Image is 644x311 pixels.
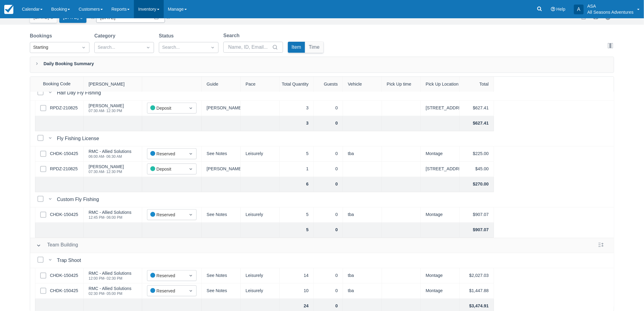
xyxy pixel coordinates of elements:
[280,77,314,92] div: Total Quantity
[343,268,382,284] div: tba
[241,268,280,284] div: Leisurely
[314,162,343,177] div: 0
[343,77,382,92] div: Vehicle
[50,150,78,157] a: CHDK-150425
[280,207,314,223] div: 5
[280,268,314,284] div: 14
[280,162,314,177] div: 1
[94,32,118,40] label: Category
[57,196,101,203] div: Custom Fly Fishing
[89,170,124,174] div: 07:30 AM - 12:30 PM
[57,257,83,264] div: Trap Shoot
[460,116,494,131] div: $627.41
[89,104,124,108] div: [PERSON_NAME]
[288,42,305,53] button: Item
[159,32,176,40] label: Status
[188,166,194,172] span: Dropdown icon
[241,77,280,92] div: Pace
[280,101,314,116] div: 3
[343,284,382,299] div: tba
[202,77,241,92] div: Guide
[556,7,565,12] span: Help
[587,3,634,9] p: ASA
[50,272,78,279] a: CHDK-150425
[50,166,78,172] a: RPDZ-210825
[150,272,182,279] div: Reserved
[460,101,494,116] div: $627.41
[89,292,131,295] div: 02:30 PM - 05:00 PM
[241,284,280,299] div: Leisurely
[314,77,343,92] div: Guests
[241,207,280,223] div: Leisurely
[89,286,131,291] div: RMC - Allied Solutions
[228,42,271,53] input: Name, ID, Email...
[84,77,142,92] div: [PERSON_NAME]
[57,135,101,142] div: Fly Fishing License
[150,150,182,157] div: Reserved
[551,7,555,11] i: Help
[314,268,343,284] div: 0
[188,212,194,218] span: Dropdown icon
[223,32,242,39] label: Search
[30,57,614,73] div: Daily Booking Summary
[89,271,131,275] div: RMC - Allied Solutions
[202,268,241,284] div: See Notes
[188,105,194,111] span: Dropdown icon
[202,207,241,223] div: See Notes
[343,207,382,223] div: tba
[57,89,103,97] div: Half Day Fly Fishing
[89,109,124,113] div: 07:30 AM - 12:30 PM
[150,211,182,218] div: Reserved
[145,44,151,51] span: Dropdown icon
[89,216,131,219] div: 12:45 PM - 06:00 PM
[241,147,280,162] div: Leisurely
[81,44,87,51] span: Dropdown icon
[280,284,314,299] div: 10
[89,149,131,154] div: RMC - Allied Solutions
[50,105,78,111] a: RPDZ-210825
[202,101,241,116] div: [PERSON_NAME]
[89,277,131,280] div: 12:00 PM - 02:30 PM
[587,9,634,15] p: All Seasons Adventures
[574,5,584,14] div: A
[89,164,124,169] div: [PERSON_NAME]
[314,177,343,192] div: 0
[30,32,54,40] label: Bookings
[50,211,78,218] a: CHDK-150425
[50,288,78,294] a: CHDK-150425
[150,105,182,112] div: Deposit
[421,101,460,116] div: [STREET_ADDRESS]
[421,207,460,223] div: Montage
[202,162,241,177] div: [PERSON_NAME]
[460,268,494,284] div: $2,027.03
[188,273,194,279] span: Dropdown icon
[280,147,314,162] div: 5
[280,116,314,131] div: 3
[33,44,75,51] div: Starting
[34,240,81,251] button: Team Building
[421,268,460,284] div: Montage
[188,288,194,294] span: Dropdown icon
[314,116,343,131] div: 0
[30,77,84,92] div: Booking Code
[202,284,241,299] div: See Notes
[314,284,343,299] div: 0
[202,147,241,162] div: See Notes
[210,44,216,51] span: Dropdown icon
[460,162,494,177] div: $45.00
[460,77,494,92] div: Total
[460,284,494,299] div: $1,447.88
[314,101,343,116] div: 0
[150,166,182,173] div: Deposit
[421,147,460,162] div: Montage
[314,223,343,238] div: 0
[4,5,13,14] img: checkfront-main-nav-mini-logo.png
[314,207,343,223] div: 0
[421,77,460,92] div: Pick Up Location
[460,207,494,223] div: $907.07
[382,77,421,92] div: Pick Up time
[460,147,494,162] div: $225.00
[421,284,460,299] div: Montage
[89,155,131,158] div: 06:00 AM - 06:30 AM
[460,223,494,238] div: $907.07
